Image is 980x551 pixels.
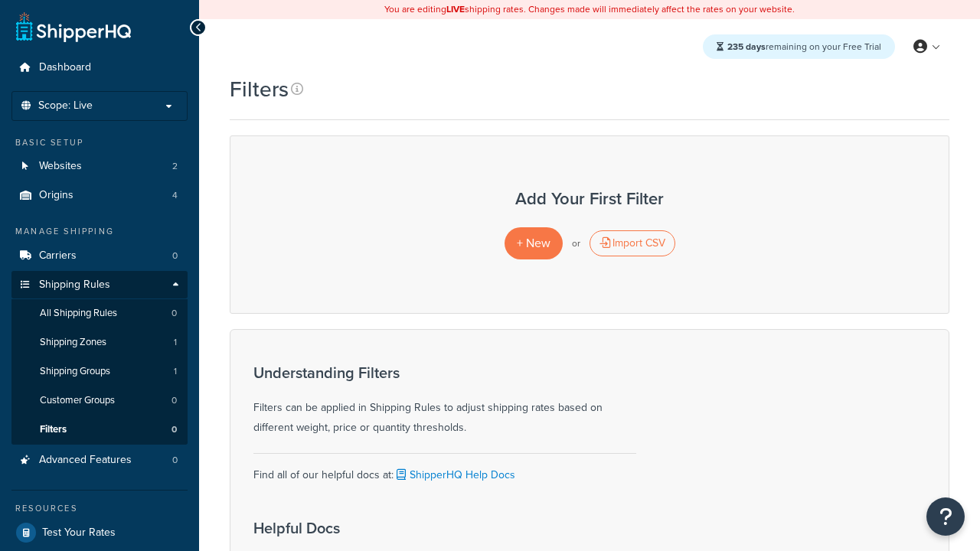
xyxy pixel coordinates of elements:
[446,2,465,16] b: LIVE
[11,299,188,328] li: All Shipping Rules
[11,242,188,270] a: Carriers 0
[11,386,188,415] a: Customer Groups 0
[253,453,636,485] div: Find all of our helpful docs at:
[727,40,766,54] strong: 235 days
[11,357,188,386] li: Shipping Groups
[11,181,188,210] a: Origins 4
[11,357,188,386] a: Shipping Groups 1
[703,34,895,59] div: remaining on your Free Trial
[11,152,188,181] li: Websites
[39,61,91,74] span: Dashboard
[40,365,110,378] span: Shipping Groups
[171,307,177,320] span: 0
[11,136,188,149] div: Basic Setup
[572,233,580,254] p: or
[11,519,188,546] a: Test Your Rates
[172,189,178,202] span: 4
[11,242,188,270] li: Carriers
[38,99,93,112] span: Scope: Live
[11,299,188,328] a: All Shipping Rules 0
[505,227,563,259] a: + New
[11,446,188,474] a: Advanced Features 0
[39,189,73,202] span: Origins
[11,271,188,299] a: Shipping Rules
[926,497,965,536] button: Open Resource Center
[40,307,117,320] span: All Shipping Rules
[11,328,188,357] li: Shipping Zones
[172,160,178,173] span: 2
[253,364,636,381] h3: Understanding Filters
[172,249,178,262] span: 0
[39,454,132,467] span: Advanced Features
[394,467,515,483] a: ShipperHQ Help Docs
[40,394,115,407] span: Customer Groups
[39,249,77,262] span: Carriers
[42,527,116,540] span: Test Your Rates
[174,365,177,378] span: 1
[11,181,188,210] li: Origins
[11,328,188,357] a: Shipping Zones 1
[11,54,188,82] a: Dashboard
[590,230,675,256] div: Import CSV
[230,74,289,104] h1: Filters
[11,152,188,181] a: Websites 2
[11,271,188,445] li: Shipping Rules
[11,502,188,515] div: Resources
[171,394,177,407] span: 0
[40,336,106,349] span: Shipping Zones
[517,234,550,252] span: + New
[40,423,67,436] span: Filters
[253,520,567,536] h3: Helpful Docs
[39,279,110,292] span: Shipping Rules
[246,190,933,208] h3: Add Your First Filter
[171,423,177,436] span: 0
[11,225,188,238] div: Manage Shipping
[11,446,188,474] li: Advanced Features
[16,11,131,42] a: ShipperHQ Home
[39,160,82,173] span: Websites
[174,336,177,349] span: 1
[11,386,188,415] li: Customer Groups
[11,416,188,444] li: Filters
[11,416,188,444] a: Filters 0
[253,364,636,438] div: Filters can be applied in Shipping Rules to adjust shipping rates based on different weight, pric...
[172,454,178,467] span: 0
